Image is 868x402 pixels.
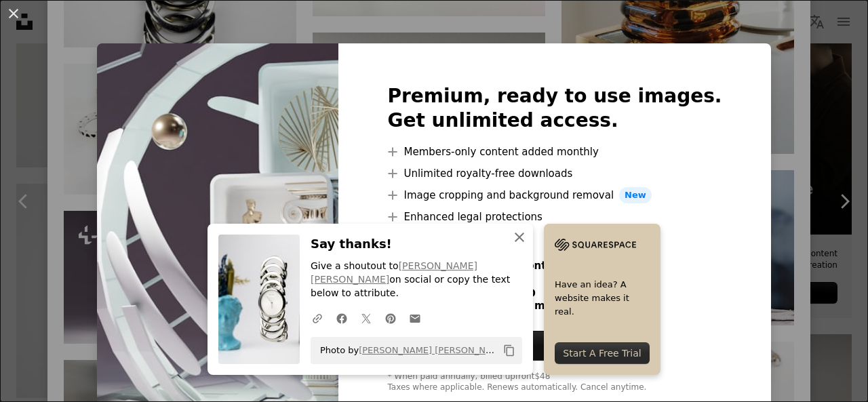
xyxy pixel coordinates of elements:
div: Start A Free Trial [555,342,650,364]
span: New [619,187,652,203]
a: Share on Pinterest [378,304,403,331]
a: [PERSON_NAME] [PERSON_NAME] [359,345,508,355]
a: Share on Facebook [330,304,354,331]
a: Have an idea? A website makes it real.Start A Free Trial [544,224,660,375]
h3: Say thanks! [311,235,522,254]
a: Share over email [403,304,427,331]
p: Give a shoutout to on social or copy the text below to attribute. [311,260,522,300]
img: file-1705255347840-230a6ab5bca9image [555,235,636,255]
li: Members-only content added monthly [387,144,722,160]
li: Unlimited royalty-free downloads [387,165,722,182]
div: * When paid annually, billed upfront $48 Taxes where applicable. Renews automatically. Cancel any... [387,371,722,393]
a: Share on Twitter [354,304,378,331]
li: Enhanced legal protections [387,209,722,225]
span: Photo by on [313,340,498,361]
h2: Premium, ready to use images. Get unlimited access. [387,84,722,133]
a: [PERSON_NAME] [PERSON_NAME] [311,260,477,285]
button: Copy to clipboard [498,339,521,362]
li: Image cropping and background removal [387,187,722,203]
span: Have an idea? A website makes it real. [555,278,650,319]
